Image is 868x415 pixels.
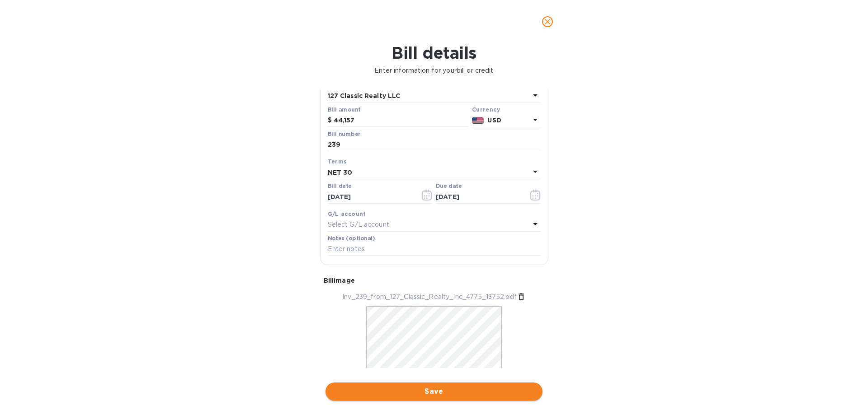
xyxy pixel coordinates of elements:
span: Save [333,386,535,397]
button: close [537,11,558,33]
input: Select date [328,190,413,204]
input: $ Enter bill amount [334,114,468,127]
img: USD [472,117,484,124]
input: Due date [436,190,521,204]
p: Bill image [324,276,545,285]
input: Enter notes [328,242,541,256]
label: Due date [436,184,462,189]
b: USD [487,117,501,124]
b: Terms [328,158,347,165]
label: Notes (optional) [328,236,375,241]
div: $ [328,114,334,127]
label: Bill amount [328,107,360,112]
label: Bill date [328,184,352,189]
label: Bill number [328,131,360,137]
button: Save [325,382,542,401]
p: Select G/L account [328,220,389,229]
b: Currency [472,106,500,113]
p: Inv_239_from_127_Classic_Realty_Inc_4775_13752.pdf [342,292,517,302]
p: Enter information for your bill or credit [7,66,861,75]
h1: Bill details [7,43,861,62]
b: 127 Classic Realty LLC [328,92,401,99]
input: Enter bill number [328,138,541,152]
b: NET 30 [328,169,353,176]
b: G/L account [328,210,366,217]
